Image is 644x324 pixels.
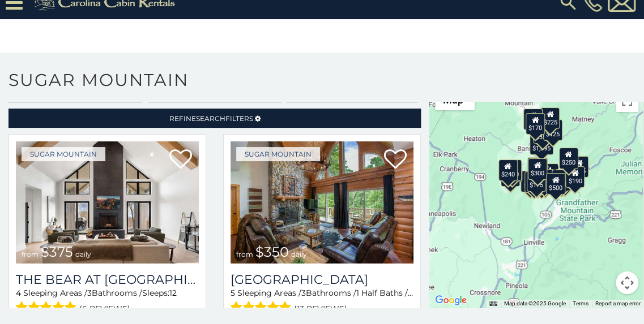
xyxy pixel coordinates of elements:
div: $155 [524,171,544,193]
span: from [22,250,39,258]
img: The Bear At Sugar Mountain [16,141,199,263]
span: 12 [169,288,177,298]
span: Map data ©2025 Google [504,300,566,306]
div: $240 [523,109,543,130]
span: daily [75,250,91,258]
div: $225 [502,161,522,182]
span: daily [291,250,307,258]
span: 1 Half Baths / [356,288,413,298]
span: (6 reviews) [79,301,130,316]
img: Grouse Moor Lodge [231,141,413,263]
div: $175 [526,170,545,192]
a: The Bear At Sugar Mountain from $375 daily [16,141,199,263]
div: $300 [527,158,547,180]
a: Add to favorites [384,148,407,172]
span: 3 [87,288,92,298]
img: Google [432,293,470,308]
div: $155 [569,156,588,178]
a: Add to favorites [169,148,192,172]
div: $200 [539,163,558,185]
button: Keyboard shortcuts [489,300,497,308]
div: $170 [525,113,544,135]
a: The Bear At [GEOGRAPHIC_DATA] [16,272,199,287]
div: $125 [543,119,562,141]
div: $190 [527,157,546,179]
span: $375 [41,244,73,260]
a: RefineSearchFilters [8,109,421,128]
span: from [236,250,253,258]
div: $240 [498,159,517,181]
a: Terms (opens in new tab) [573,300,588,306]
div: $500 [545,173,565,195]
a: Report a map error [595,300,641,306]
div: $210 [502,159,521,181]
div: Sleeping Areas / Bathrooms / Sleeps: [16,287,199,316]
a: [GEOGRAPHIC_DATA] [231,272,413,287]
div: $190 [565,166,585,188]
div: Sleeping Areas / Bathrooms / Sleeps: [231,287,413,316]
a: Open this area in Google Maps (opens a new window) [432,293,470,308]
div: $195 [551,170,570,191]
h3: Grouse Moor Lodge [231,272,413,287]
span: $350 [255,244,289,260]
a: Sugar Mountain [236,147,320,161]
span: (13 reviews) [294,301,347,316]
span: 5 [231,288,235,298]
div: $250 [558,148,578,169]
h3: The Bear At Sugar Mountain [16,272,199,287]
a: Grouse Moor Lodge from $350 daily [231,141,413,263]
div: $225 [540,107,560,129]
span: Search [196,114,225,123]
span: 3 [301,288,306,298]
div: $1,095 [529,133,553,155]
span: Refine Filters [169,114,253,123]
a: Sugar Mountain [22,147,105,161]
button: Map camera controls [616,271,638,294]
div: $265 [528,157,547,179]
span: 4 [16,288,21,298]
